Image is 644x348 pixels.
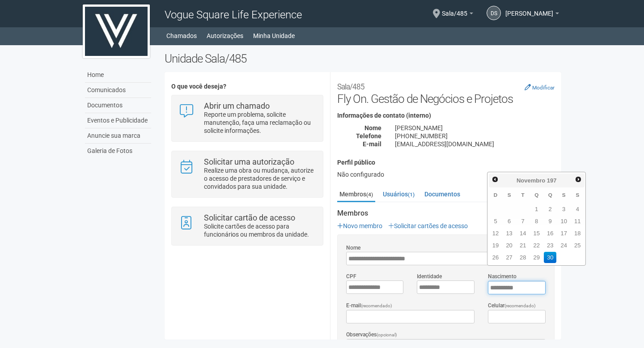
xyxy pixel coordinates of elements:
span: Domingo [494,192,497,198]
div: [PHONE_NUMBER] [388,132,561,140]
a: 29 [530,252,543,263]
small: Sala/485 [337,82,364,91]
strong: Nome [364,124,381,132]
a: 2 [544,204,557,215]
p: Solicite cartões de acesso para funcionários ou membros da unidade. [204,222,316,238]
a: 11 [571,216,584,227]
span: Vogue Square Life Experience [165,8,302,21]
strong: Solicitar uma autorização [204,157,294,166]
img: logo.jpg [83,4,150,58]
strong: Solicitar cartão de acesso [204,213,295,222]
a: 17 [557,228,570,239]
a: Novo membro [337,222,382,229]
label: Nome [346,244,360,252]
div: Não configurado [337,170,555,178]
a: Anuncie sua marca [85,128,151,144]
a: 28 [517,252,530,263]
a: 16 [544,228,557,239]
p: Realize uma obra ou mudança, autorize o acesso de prestadores de serviço e convidados para sua un... [204,166,316,191]
span: Anterior [491,176,499,183]
label: Celular [488,301,536,310]
div: [PERSON_NAME] [388,124,561,132]
a: 12 [489,228,502,239]
small: Modificar [532,85,555,91]
span: 197 [547,177,557,184]
label: E-mail [346,301,392,310]
a: 5 [489,216,502,227]
span: (recomendado) [504,303,536,308]
a: 7 [517,216,530,227]
a: 10 [557,216,570,227]
a: 20 [503,240,516,251]
a: Abrir um chamado Reporte um problema, solicite manutenção, faça uma reclamação ou solicite inform... [178,102,316,135]
h4: O que você deseja? [171,83,323,90]
h2: Fly On. Gestão de Negócios e Projetos [337,79,555,106]
small: (4) [366,191,373,198]
a: 23 [544,240,557,251]
a: 15 [530,228,543,239]
span: Danielle Sales [505,1,553,17]
a: 13 [503,228,516,239]
a: Comunicados [85,83,151,98]
strong: E-mail [363,140,381,148]
label: Nascimento [488,272,517,280]
span: Segunda [508,192,511,198]
a: Usuários(1) [381,187,417,201]
small: (1) [408,191,415,198]
label: CPF [346,272,356,280]
a: Galeria de Fotos [85,144,151,158]
a: [PERSON_NAME] [505,11,559,18]
a: Solicitar cartões de acesso [388,222,468,229]
a: Solicitar cartão de acesso Solicite cartões de acesso para funcionários ou membros da unidade. [178,214,316,238]
a: 25 [571,240,584,251]
strong: Membros [337,209,555,217]
a: DS [487,6,501,20]
h4: Informações de contato (interno) [337,112,555,119]
a: Sala/485 [442,11,473,18]
a: Solicitar uma autorização Realize uma obra ou mudança, autorize o acesso de prestadores de serviç... [178,158,316,191]
a: 18 [571,228,584,239]
a: 14 [517,228,530,239]
span: (opcional) [377,332,397,337]
span: Quinta [548,192,552,198]
a: Modificar [525,84,555,91]
a: 22 [530,240,543,251]
a: 6 [503,216,516,227]
span: Próximo [575,176,582,183]
a: 4 [571,204,584,215]
h2: Unidade Sala/485 [165,52,561,65]
a: Minha Unidade [253,30,295,42]
h4: Perfil público [337,159,555,166]
span: (recomendado) [361,303,392,308]
a: 1 [530,204,543,215]
a: Eventos e Publicidade [85,113,151,128]
a: Anterior [490,174,500,185]
span: Novembro [517,177,545,184]
a: Home [85,68,151,83]
span: Quarta [534,192,538,198]
div: [EMAIL_ADDRESS][DOMAIN_NAME] [388,140,561,148]
strong: Abrir um chamado [204,101,270,110]
a: Autorizações [207,30,243,42]
p: Reporte um problema, solicite manutenção, faça uma reclamação ou solicite informações. [204,110,316,135]
a: 30 [544,252,557,263]
span: Terça [521,192,525,198]
a: 3 [557,204,570,215]
a: 8 [530,216,543,227]
label: Observações [346,331,397,339]
a: Próximo [573,174,583,185]
a: 19 [489,240,502,251]
strong: Telefone [356,132,381,140]
a: 27 [503,252,516,263]
a: 26 [489,252,502,263]
a: 21 [517,240,530,251]
span: Sexta [562,192,566,198]
a: Chamados [166,30,197,42]
a: Documentos [422,187,462,201]
a: Membros(4) [337,187,375,202]
a: 24 [557,240,570,251]
span: Sábado [576,192,579,198]
a: 9 [544,216,557,227]
a: Documentos [85,98,151,113]
span: Sala/485 [442,1,467,17]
